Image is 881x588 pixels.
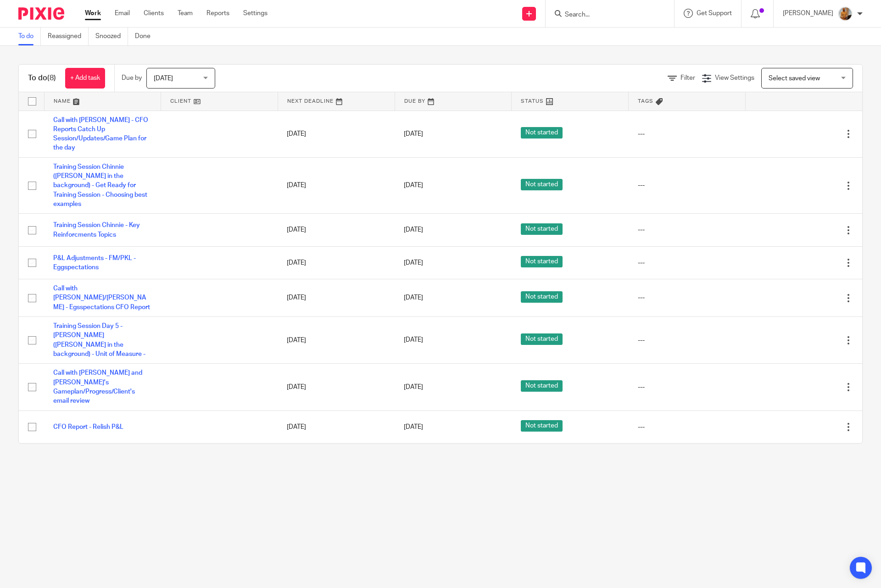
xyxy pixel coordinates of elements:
[404,260,423,266] span: [DATE]
[278,279,395,317] td: [DATE]
[404,182,423,189] span: [DATE]
[404,227,423,233] span: [DATE]
[206,9,229,18] a: Reports
[521,333,563,345] span: Not started
[47,74,56,82] span: (8)
[278,317,395,364] td: [DATE]
[53,222,140,238] a: Training Session Chinnie - Key Reinforcments Topics
[115,9,130,18] a: Email
[521,179,563,190] span: Not started
[278,111,395,157] td: [DATE]
[144,9,164,18] a: Clients
[521,127,563,139] span: Not started
[53,117,148,151] a: Call with [PERSON_NAME] - CFO Reports Catch Up Session/Updates/Game Plan for the day
[638,129,736,139] div: ---
[680,75,695,81] span: Filter
[122,73,142,83] p: Due by
[521,223,563,235] span: Not started
[521,420,563,432] span: Not started
[278,157,395,214] td: [DATE]
[18,28,41,45] a: To do
[404,384,423,390] span: [DATE]
[769,75,820,82] span: Select saved view
[28,73,56,83] h1: To do
[65,68,105,89] a: + Add task
[638,99,653,104] span: Tags
[638,336,736,345] div: ---
[638,181,736,190] div: ---
[521,256,563,267] span: Not started
[564,11,647,19] input: Search
[404,337,423,344] span: [DATE]
[278,214,395,246] td: [DATE]
[638,422,736,432] div: ---
[53,164,147,207] a: Training Session Chinnie ([PERSON_NAME] in the background) - Get Ready for Training Session - Cho...
[404,295,423,301] span: [DATE]
[697,10,732,17] span: Get Support
[638,293,736,302] div: ---
[404,131,423,137] span: [DATE]
[278,246,395,279] td: [DATE]
[18,7,64,20] img: Pixie
[53,255,136,271] a: P&L Adjustments - FM/PKL - Eggspectations
[53,323,145,357] a: Training Session Day 5 - [PERSON_NAME] ([PERSON_NAME] in the background) - Unit of Measure -
[53,370,142,404] a: Call with [PERSON_NAME] and [PERSON_NAME]'s Gameplan/Progress/Client's email review
[715,75,754,81] span: View Settings
[838,6,853,21] img: 1234.JPG
[638,225,736,234] div: ---
[638,258,736,267] div: ---
[85,9,101,18] a: Work
[638,383,736,392] div: ---
[278,364,395,410] td: [DATE]
[53,285,150,311] a: Call with [PERSON_NAME]/[PERSON_NAME] - Egsspectations CFO Report
[154,75,173,82] span: [DATE]
[404,424,423,430] span: [DATE]
[135,28,157,45] a: Done
[53,424,123,430] a: CFO Report - Relish P&L
[783,9,833,18] p: [PERSON_NAME]
[521,380,563,392] span: Not started
[278,410,395,443] td: [DATE]
[95,28,128,45] a: Snoozed
[48,28,89,45] a: Reassigned
[178,9,193,18] a: Team
[243,9,268,18] a: Settings
[521,291,563,303] span: Not started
